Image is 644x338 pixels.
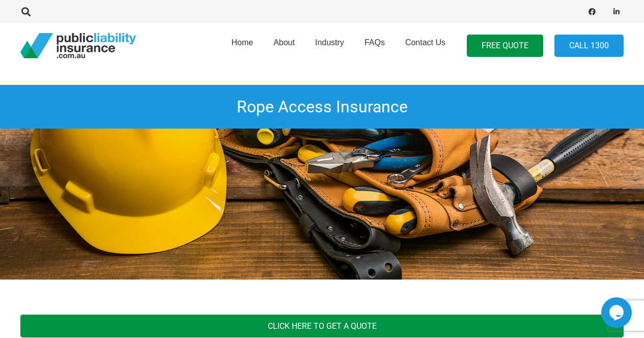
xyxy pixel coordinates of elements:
span: FAQs [365,38,385,47]
a: Search [16,7,36,16]
span: Home [231,38,253,47]
a: Home [221,20,263,72]
a: FAQs [354,20,395,72]
a: FREE QUOTE [467,35,543,57]
a: pli_logotransparent [20,33,136,58]
a: Contact Us [395,20,456,72]
a: Call 1300 [554,35,624,57]
a: Facebook [585,5,599,19]
span: About [273,38,295,47]
a: Click here to get a quote [20,315,624,337]
a: About [263,20,305,72]
span: Industry [315,38,344,47]
iframe: chat widget [601,297,634,328]
a: LinkedIn [609,5,624,19]
span: Contact Us [405,38,445,47]
a: Industry [305,20,354,72]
